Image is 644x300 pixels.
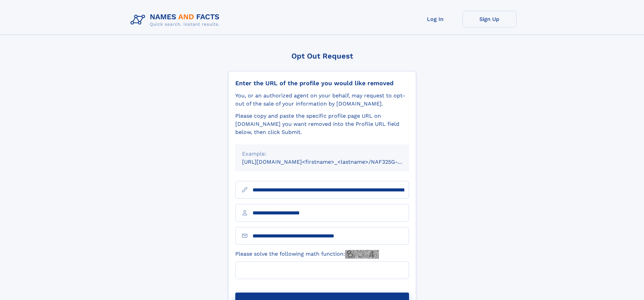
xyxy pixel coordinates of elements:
div: Enter the URL of the profile you would like removed [235,79,409,87]
div: Please copy and paste the specific profile page URL on [DOMAIN_NAME] you want removed into the Pr... [235,112,409,136]
div: Opt Out Request [228,52,416,60]
small: [URL][DOMAIN_NAME]<firstname>_<lastname>/NAF325G-xxxxxxxx [242,159,422,165]
div: Example: [242,150,402,158]
img: Logo Names and Facts [128,11,225,29]
div: You, or an authorized agent on your behalf, may request to opt-out of the sale of your informatio... [235,92,409,108]
a: Log In [408,11,462,27]
label: Please solve the following math function: [235,250,379,259]
a: Sign Up [462,11,517,27]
